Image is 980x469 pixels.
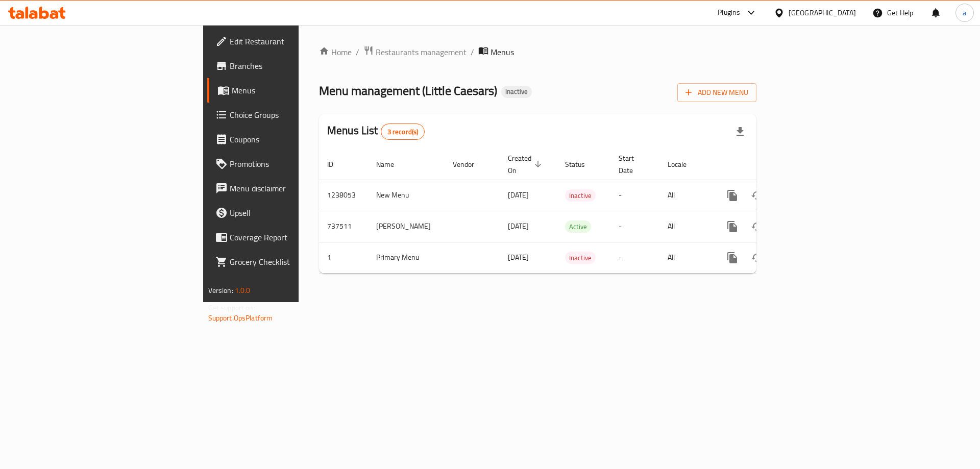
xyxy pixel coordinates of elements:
[610,180,659,211] td: -
[508,188,529,202] span: [DATE]
[659,211,712,242] td: All
[208,284,233,297] span: Version:
[230,133,359,145] span: Coupons
[381,127,425,137] span: 3 record(s)
[720,214,745,239] button: more
[319,79,497,102] span: Menu management ( Little Caesars )
[368,180,445,211] td: New Menu
[208,311,273,325] a: Support.OpsPlatform
[610,211,659,242] td: -
[207,176,367,201] a: Menu disclaimer
[508,152,545,177] span: Created On
[471,46,474,58] li: /
[230,231,359,243] span: Coverage Report
[230,256,359,268] span: Grocery Checklist
[712,149,826,180] th: Actions
[565,190,596,202] span: Inactive
[381,124,425,140] div: Total records count
[368,242,445,273] td: Primary Menu
[232,84,359,96] span: Menus
[207,225,367,250] a: Coverage Report
[619,152,647,177] span: Start Date
[718,7,740,19] div: Plugins
[565,252,596,264] div: Inactive
[565,189,596,202] div: Inactive
[508,219,529,233] span: [DATE]
[508,251,529,264] span: [DATE]
[207,103,367,127] a: Choice Groups
[501,87,532,96] span: Inactive
[565,158,598,170] span: Status
[720,183,745,208] button: more
[230,158,359,170] span: Promotions
[319,149,826,274] table: enhanced table
[565,220,591,233] div: Active
[363,45,467,59] a: Restaurants management
[207,29,367,54] a: Edit Restaurant
[319,45,756,59] nav: breadcrumb
[207,54,367,78] a: Branches
[565,221,591,233] span: Active
[376,46,467,58] span: Restaurants management
[501,86,532,98] div: Inactive
[207,127,367,152] a: Coupons
[745,245,769,270] button: Change Status
[659,242,712,273] td: All
[610,242,659,273] td: -
[208,301,255,314] span: Get support on:
[491,46,514,58] span: Menus
[745,214,769,239] button: Change Status
[230,35,359,47] span: Edit Restaurant
[677,83,756,102] button: Add New Menu
[720,245,745,270] button: more
[368,211,445,242] td: [PERSON_NAME]
[376,158,407,170] span: Name
[207,250,367,274] a: Grocery Checklist
[728,119,752,144] div: Export file
[207,201,367,225] a: Upsell
[659,180,712,211] td: All
[963,7,966,18] span: a
[453,158,487,170] span: Vendor
[327,123,425,140] h2: Menus List
[230,182,359,194] span: Menu disclaimer
[230,109,359,121] span: Choice Groups
[685,86,748,99] span: Add New Menu
[789,7,856,18] div: [GEOGRAPHIC_DATA]
[745,183,769,208] button: Change Status
[668,158,700,170] span: Locale
[565,252,596,264] span: Inactive
[207,152,367,176] a: Promotions
[327,158,347,170] span: ID
[235,284,251,297] span: 1.0.0
[207,78,367,103] a: Menus
[230,60,359,72] span: Branches
[230,207,359,219] span: Upsell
